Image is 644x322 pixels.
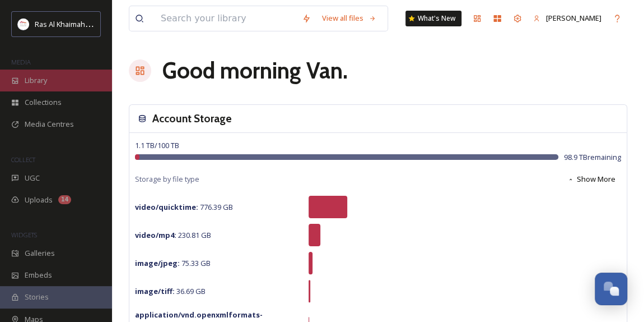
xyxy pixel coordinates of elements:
[18,19,29,30] img: Logo_RAKTDA_RGB-01.png
[405,11,461,26] a: What's New
[155,6,296,31] input: Search your library
[135,258,180,268] strong: image/jpeg :
[25,75,47,86] span: Library
[135,140,179,150] span: 1.1 TB / 100 TB
[135,286,175,296] strong: image/tiff :
[25,270,52,280] span: Embeds
[135,202,233,212] span: 776.39 GB
[25,97,62,108] span: Collections
[25,248,55,259] span: Galleries
[25,292,49,302] span: Stories
[135,230,211,240] span: 230.81 GB
[595,273,627,305] button: Open Chat
[135,230,176,240] strong: video/mp4 :
[11,231,37,239] span: WIDGETS
[25,173,40,183] span: UGC
[152,111,232,127] h3: Account Storage
[135,174,199,185] span: Storage by file type
[11,58,31,66] span: MEDIA
[316,7,382,29] a: View all files
[135,286,206,296] span: 36.69 GB
[135,258,211,268] span: 75.33 GB
[562,168,621,190] button: Show More
[162,54,348,88] h1: Good morning Van .
[546,13,601,23] span: [PERSON_NAME]
[25,119,74,130] span: Media Centres
[564,152,621,163] span: 98.9 TB remaining
[58,195,71,204] div: 14
[25,195,53,205] span: Uploads
[11,155,35,164] span: COLLECT
[528,7,607,29] a: [PERSON_NAME]
[35,19,193,29] span: Ras Al Khaimah Tourism Development Authority
[135,202,198,212] strong: video/quicktime :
